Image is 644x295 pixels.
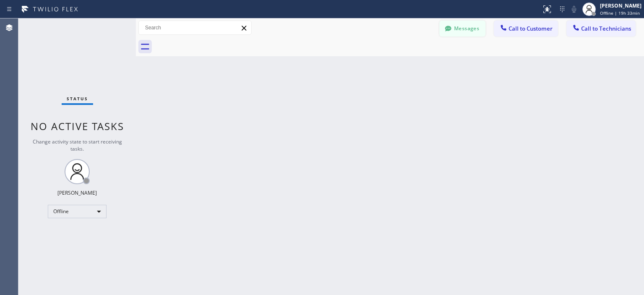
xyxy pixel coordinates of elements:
span: Call to Technicians [581,25,631,32]
div: [PERSON_NAME] [600,2,641,9]
div: [PERSON_NAME] [57,189,97,196]
button: Mute [568,3,580,15]
span: Change activity state to start receiving tasks. [33,138,122,152]
span: Offline | 19h 33min [600,10,640,16]
div: Offline [48,205,106,218]
span: No active tasks [31,119,124,133]
button: Call to Technicians [566,21,636,37]
span: Status [67,96,88,102]
button: Call to Customer [494,21,558,37]
input: Search [139,21,251,34]
span: Call to Customer [509,25,553,32]
button: Messages [439,21,486,37]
